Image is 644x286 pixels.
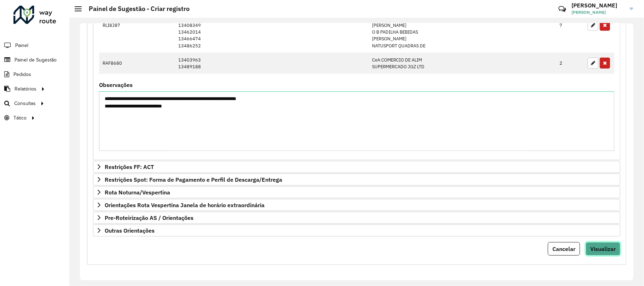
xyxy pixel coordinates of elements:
[552,245,575,252] span: Cancelar
[93,186,620,198] a: Rota Noturna/Vespertina
[93,224,620,237] a: Outras Orientações
[105,164,154,170] span: Restrições FF: ACT
[105,228,155,233] span: Outras Orientações
[556,53,584,74] td: 2
[93,161,620,173] a: Restrições FF: ACT
[555,1,570,17] a: Contato Rápido
[548,242,580,256] button: Cancelar
[572,9,625,16] span: [PERSON_NAME]
[369,53,556,74] td: CeA COMERCIO DE ALIM SUPERMERCADO JGZ LTD
[105,177,282,182] span: Restrições Spot: Forma de Pagamento e Perfil de Descarga/Entrega
[175,53,369,74] td: 13403963 13489188
[14,100,36,107] span: Consultas
[586,242,620,256] button: Visualizar
[13,114,27,122] span: Tático
[14,85,36,93] span: Relatórios
[105,189,170,195] span: Rota Noturna/Vespertina
[99,81,133,89] label: Observações
[99,53,175,74] td: RAF8680
[572,2,625,9] h3: [PERSON_NAME]
[590,245,616,252] span: Visualizar
[13,71,31,78] span: Pedidos
[15,42,28,49] span: Painel
[93,174,620,186] a: Restrições Spot: Forma de Pagamento e Perfil de Descarga/Entrega
[105,202,265,208] span: Orientações Rota Vespertina Janela de horário extraordinária
[93,212,620,224] a: Pre-Roteirização AS / Orientações
[93,199,620,211] a: Orientações Rota Vespertina Janela de horário extraordinária
[105,215,193,221] span: Pre-Roteirização AS / Orientações
[82,5,190,13] h2: Painel de Sugestão - Criar registro
[14,56,57,64] span: Painel de Sugestão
